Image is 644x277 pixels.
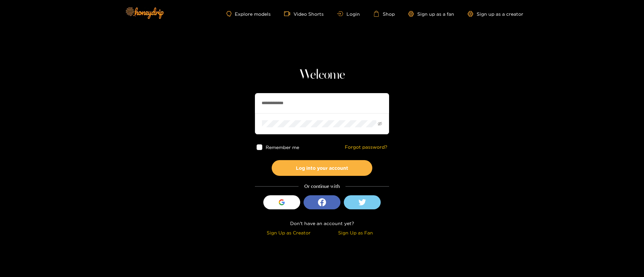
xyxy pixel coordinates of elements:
[324,229,387,236] div: Sign Up as Fan
[337,11,360,16] a: Login
[408,11,454,17] a: Sign up as a fan
[255,219,389,227] div: Don't have an account yet?
[257,229,320,236] div: Sign Up as Creator
[378,122,382,126] span: eye-invisible
[255,67,389,83] h1: Welcome
[468,11,523,17] a: Sign up as a creator
[266,145,299,150] span: Remember me
[272,160,372,176] button: Log into your account
[226,11,271,17] a: Explore models
[345,144,387,150] a: Forgot password?
[373,11,395,17] a: Shop
[284,11,324,17] a: Video Shorts
[255,183,389,190] div: Or continue with
[284,11,293,17] span: video-camera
